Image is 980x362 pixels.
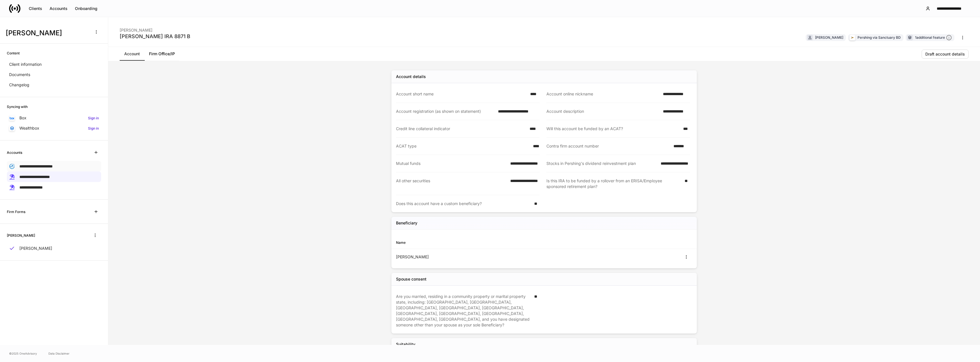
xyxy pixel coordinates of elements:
a: BoxSign in [7,113,101,123]
div: Clients [29,7,42,11]
p: Changelog [9,82,29,88]
div: Does this account have a custom beneficiary? [396,201,531,206]
p: Box [19,115,26,121]
a: Firm Office/IP [144,47,179,61]
h6: Sign in [88,126,99,131]
div: Stocks in Pershing's dividend reinvestment plan [546,161,657,166]
h6: Content [7,50,20,56]
a: Documents [7,69,101,80]
span: © 2025 OneAdvisory [9,351,37,356]
div: Spouse consent [396,276,426,282]
div: Credit line collateral indicator [396,126,526,132]
button: Onboarding [71,4,101,13]
div: Are you married, residing in a community property or marital property state, including: [GEOGRAPH... [396,294,531,328]
h6: Firm Forms [7,209,25,214]
p: [PERSON_NAME] [19,246,52,251]
h6: [PERSON_NAME] [7,233,35,238]
a: Account [120,47,144,61]
div: Account description [546,109,660,114]
button: Clients [25,4,46,13]
div: Mutual funds [396,161,507,166]
div: Pershing via Sanctuary BD [857,35,901,40]
button: Draft account details [922,50,969,59]
div: [PERSON_NAME] [815,35,843,40]
a: WealthboxSign in [7,123,101,133]
div: Account short name [396,91,527,97]
div: Account details [396,74,426,79]
h5: Beneficiary [396,220,417,226]
div: Onboarding [75,7,97,11]
div: Contra firm account number [546,143,670,149]
p: Documents [9,72,30,77]
div: 1 additional feature [915,35,952,41]
div: [PERSON_NAME] [396,254,544,260]
button: Accounts [46,4,71,13]
h6: Syncing with [7,104,28,109]
div: Accounts [50,7,68,11]
div: Suitability [396,341,415,347]
div: Name [396,240,544,245]
div: Is this IRA to be funded by a rollover from an ERISA/Employee sponsored retirement plan? [546,178,681,189]
div: ACAT type [396,143,530,149]
h3: [PERSON_NAME] [6,28,88,38]
a: Client information [7,59,101,69]
div: Account online nickname [546,91,660,97]
div: Will this account be funded by an ACAT? [546,126,680,132]
h6: Accounts [7,150,22,155]
p: Wealthbox [19,125,39,131]
div: Draft account details [925,52,965,56]
div: All other securities [396,178,507,189]
div: [PERSON_NAME] [120,24,190,33]
div: Account registration (as shown on statement) [396,109,495,114]
div: [PERSON_NAME] IRA 8871 B [120,33,190,40]
a: Changelog [7,80,101,90]
a: [PERSON_NAME] [7,243,101,253]
h6: Sign in [88,115,99,121]
img: oYqM9ojoZLfzCHUefNbBcWHcyDPbQKagtYciMC8pFl3iZXy3dU33Uwy+706y+0q2uJ1ghNQf2OIHrSh50tUd9HaB5oMc62p0G... [10,117,14,119]
p: Client information [9,62,42,67]
a: Data Disclaimer [48,351,70,356]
